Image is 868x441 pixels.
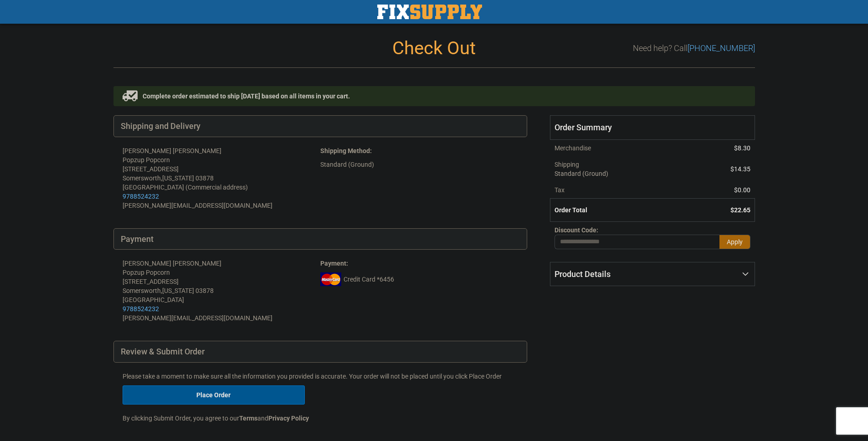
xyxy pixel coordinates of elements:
strong: Terms [239,415,257,422]
p: By clicking Submit Order, you agree to our and [123,414,519,423]
strong: Order Total [555,206,587,214]
span: Standard (Ground) [555,169,685,178]
span: [US_STATE] [162,174,194,182]
div: Review & Submit Order [113,341,528,363]
h1: Check Out [113,38,755,58]
div: [PERSON_NAME] [PERSON_NAME] Popzup Popcorn [STREET_ADDRESS] Somersworth , 03878 [GEOGRAPHIC_DATA] [123,259,320,313]
h3: Need help? Call [633,44,755,53]
img: mc.png [320,272,341,286]
strong: : [320,260,348,267]
span: $14.35 [730,165,750,173]
span: Payment [320,260,346,267]
span: $8.30 [734,144,750,152]
strong: Privacy Policy [268,415,309,422]
address: [PERSON_NAME] [PERSON_NAME] Popzup Popcorn [STREET_ADDRESS] Somersworth , 03878 [GEOGRAPHIC_DATA]... [123,146,320,210]
span: [US_STATE] [162,287,194,294]
span: Discount Code: [555,226,598,234]
th: Merchandise [550,140,690,156]
span: [PERSON_NAME][EMAIL_ADDRESS][DOMAIN_NAME] [123,202,272,209]
span: Product Details [555,269,611,279]
div: Payment [113,228,528,250]
a: [PHONE_NUMBER] [688,43,755,53]
span: $22.65 [730,206,750,214]
strong: : [320,147,372,154]
span: Complete order estimated to ship [DATE] based on all items in your cart. [143,92,350,101]
span: Order Summary [550,115,755,140]
span: $0.00 [734,186,750,194]
span: Shipping [555,161,579,168]
a: store logo [377,5,482,19]
span: Apply [727,238,743,246]
span: [PERSON_NAME][EMAIL_ADDRESS][DOMAIN_NAME] [123,314,272,322]
th: Tax [550,182,690,199]
span: Shipping Method [320,147,370,154]
p: Please take a moment to make sure all the information you provided is accurate. Your order will n... [123,372,519,381]
button: Apply [719,235,750,249]
a: 9788524232 [123,193,159,200]
a: 9788524232 [123,305,159,313]
div: Credit Card *6456 [320,272,518,286]
button: Place Order [123,385,305,405]
img: Fix Industrial Supply [377,5,482,19]
div: Shipping and Delivery [113,115,528,137]
div: Standard (Ground) [320,160,518,169]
